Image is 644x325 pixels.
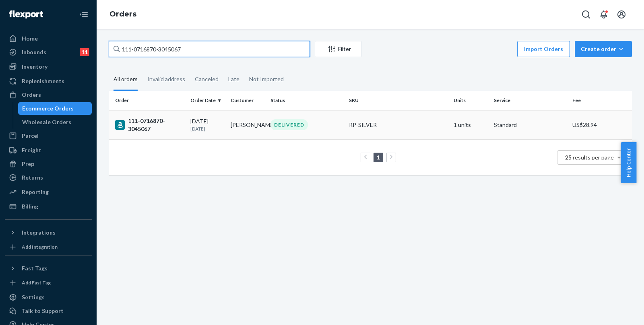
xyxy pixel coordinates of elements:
div: Billing [22,202,38,211]
td: [PERSON_NAME] [227,110,268,139]
input: Search orders [109,41,310,57]
a: Parcel [5,129,92,142]
p: Standard [494,121,566,129]
td: 1 units [450,110,491,139]
span: 25 results per page [565,154,614,161]
div: Ecommerce Orders [22,104,74,112]
a: Wholesale Orders [18,116,92,129]
th: Order Date [187,91,227,110]
a: Orders [109,10,136,18]
ol: breadcrumbs [103,3,143,26]
div: Wholesale Orders [22,118,71,126]
div: Orders [22,91,41,99]
a: Prep [5,157,92,170]
a: Home [5,32,92,45]
a: Billing [5,200,92,213]
a: Freight [5,144,92,157]
div: Prep [22,160,34,168]
p: [DATE] [190,125,224,132]
div: Returns [22,174,43,182]
div: Add Integration [22,243,58,250]
button: Help Center [621,142,636,183]
div: DELIVERED [270,119,308,130]
button: Integrations [5,226,92,239]
button: Close Navigation [76,6,92,22]
div: Inbounds [22,48,46,56]
th: Fee [569,91,632,110]
div: Invalid address [147,69,185,90]
div: Parcel [22,132,39,140]
td: US$28.94 [569,110,632,139]
div: Late [228,69,239,90]
div: Canceled [195,69,219,90]
a: Add Fast Tag [5,278,92,288]
div: RP-SILVER [349,121,447,129]
div: Integrations [22,229,56,237]
button: Open account menu [613,6,630,22]
div: Filter [315,45,361,53]
a: Replenishments [5,75,92,88]
a: Orders [5,88,92,101]
a: Add Integration [5,242,92,252]
div: Customer [231,97,264,104]
div: 11 [80,48,89,56]
button: Open Search Box [578,6,594,22]
a: Ecommerce Orders [18,102,92,115]
a: Settings [5,291,92,304]
div: Settings [22,293,45,301]
button: Create order [575,41,632,57]
th: Units [450,91,491,110]
div: Replenishments [22,77,64,85]
a: Inventory [5,60,92,73]
a: Reporting [5,186,92,198]
div: All orders [114,69,138,91]
th: SKU [346,91,450,110]
a: Talk to Support [5,305,92,317]
div: Inventory [22,63,47,71]
img: Flexport logo [9,10,43,18]
a: Returns [5,171,92,184]
a: Page 1 is your current page [375,154,382,161]
th: Status [267,91,346,110]
div: Add Fast Tag [22,279,51,286]
div: Not Imported [249,69,284,90]
div: Fast Tags [22,264,47,272]
div: Home [22,35,38,43]
div: Freight [22,146,41,154]
th: Service [491,91,569,110]
div: Talk to Support [22,307,64,315]
th: Order [109,91,187,110]
button: Filter [315,41,361,57]
button: Fast Tags [5,262,92,275]
div: Reporting [22,188,49,196]
button: Open notifications [596,6,612,22]
a: Inbounds11 [5,46,92,59]
div: [DATE] [190,117,224,132]
div: Create order [581,45,626,53]
div: 111-0716870-3045067 [115,117,184,133]
button: Import Orders [517,41,570,57]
